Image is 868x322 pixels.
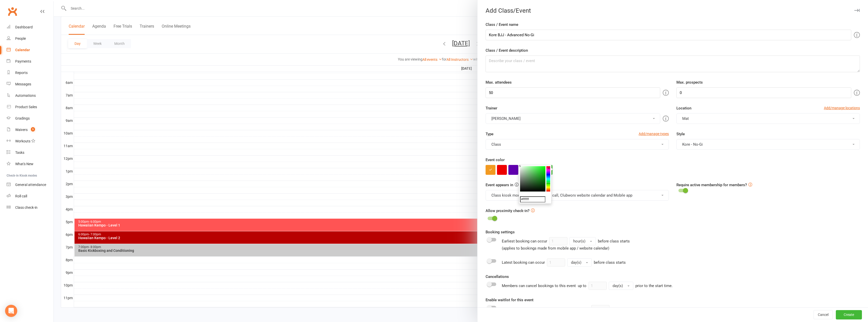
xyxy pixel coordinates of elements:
button: Class [486,139,669,150]
a: What's New [7,158,53,170]
button: Mat [676,113,860,124]
label: Event color [486,157,505,163]
label: Trainer [486,105,497,111]
button: day(s) [567,258,592,267]
div: Messages [15,82,31,86]
div: Open Intercom Messenger [5,305,17,317]
div: Members can cancel bookings to this event [502,282,673,290]
label: Max. prospects [676,79,703,85]
a: Automations [7,90,53,101]
div: Product Sales [15,105,37,109]
div: General attendance [15,183,46,187]
div: Workouts [15,139,30,143]
a: Gradings [7,113,53,124]
div: Class check-in [15,205,38,210]
div: Roll call [15,194,27,198]
div: Dashboard [15,25,33,29]
div: People [15,36,26,41]
a: Product Sales [7,101,53,113]
button: Create [836,310,862,319]
span: hour(s) [573,239,585,243]
label: Type [486,131,493,137]
label: Event appears in [486,182,513,188]
div: Automations [15,93,36,98]
a: Payments [7,56,53,67]
label: Enable waitlist for this event [486,297,533,303]
a: General attendance kiosk mode [7,179,53,191]
a: Add/manage types [639,131,669,137]
input: Name your class / event [486,30,851,40]
div: Waivers [15,128,28,132]
div: Tasks [15,150,24,155]
div: Latest booking can occur [502,258,626,267]
button: [PERSON_NAME] [486,113,660,124]
label: Cancellations [486,274,509,280]
label: Class / Event description [486,47,528,53]
div: Add Class/Event [477,7,868,14]
div: Reports [15,71,28,75]
a: Tasks [7,147,53,158]
div: Earliest booking can occur [502,237,630,251]
button: Class kiosk mode, Book & Pay, Roll call, Clubworx website calendar and Mobile app [486,190,669,201]
label: Booking settings [486,229,515,235]
label: Location [676,105,691,111]
a: Roll call [7,191,53,202]
a: Reports [7,67,53,79]
button: × [546,165,551,172]
a: Workouts [7,136,53,147]
div: Payments [15,59,31,63]
a: Clubworx [6,5,19,18]
span: prior to the start time. [635,283,673,288]
label: Require active membership for members? [676,183,747,187]
span: Mat [682,116,689,121]
label: Class / Event name [486,22,518,28]
div: Maximum waitlist size (leave blank for no limit): [502,306,583,312]
label: Allow proximity check-in? [486,208,529,214]
a: Waivers 5 [7,124,53,136]
span: 5 [31,127,35,131]
button: Kore - No-Gi [676,139,860,150]
span: day(s) [571,260,581,265]
a: Dashboard [7,22,53,33]
div: Gradings [15,116,30,120]
button: day(s) [609,282,633,290]
a: Add/manage locations [824,105,860,111]
div: What's New [15,162,33,166]
a: Class kiosk mode [7,202,53,213]
a: Calendar [7,44,53,56]
div: up to [578,282,633,290]
div: Calendar [15,48,30,52]
a: People [7,33,53,44]
label: Style [676,131,685,137]
label: Max. attendees [486,79,512,85]
span: day(s) [613,283,623,288]
span: before class starts [594,260,626,265]
a: Messages [7,79,53,90]
button: hour(s) [569,237,596,245]
button: Cancel [814,310,833,319]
